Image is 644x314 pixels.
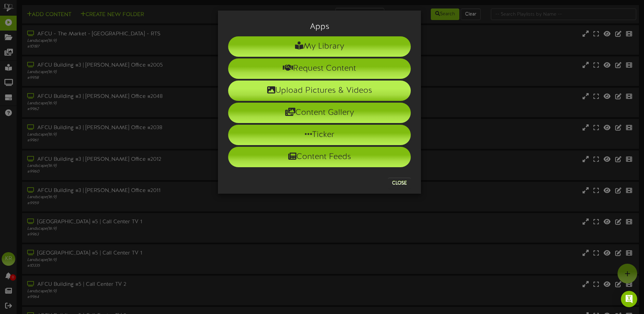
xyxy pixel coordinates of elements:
[621,291,637,307] div: Open Intercom Messenger
[228,58,411,79] li: Request Content
[228,36,411,57] li: My Library
[228,147,411,167] li: Content Feeds
[228,103,411,123] li: Content Gallery
[228,81,411,101] li: Upload Pictures & Videos
[228,22,411,31] h3: Apps
[228,125,411,145] li: Ticker
[388,178,411,189] button: Close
